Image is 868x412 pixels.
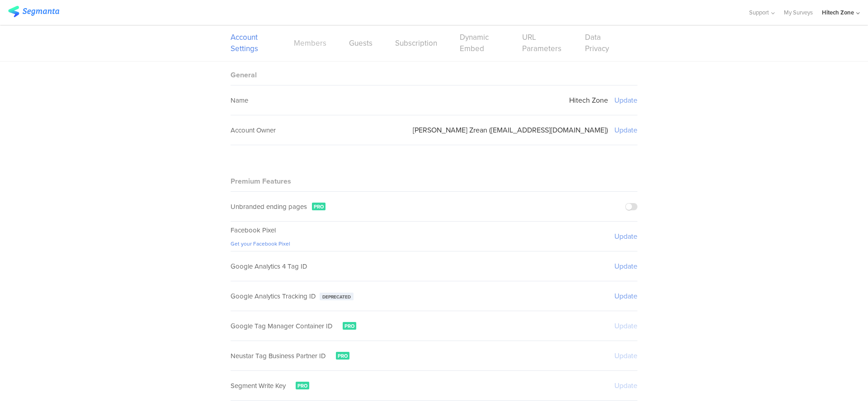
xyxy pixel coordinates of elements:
[320,293,354,300] div: Deprecated
[294,38,326,49] a: Members
[231,202,307,212] div: Unbranded ending pages
[231,321,333,331] span: Google Tag Manager Container ID
[231,261,307,271] span: Google Analytics 4 Tag ID
[297,382,307,389] span: PRO
[585,32,615,54] a: Data Privacy
[614,261,637,271] sg-setting-edit-trigger: Update
[614,95,637,105] sg-setting-edit-trigger: Update
[614,125,637,135] sg-setting-edit-trigger: Update
[314,203,324,210] span: PRO
[231,351,326,361] span: Neustar Tag Business Partner ID
[231,95,248,105] sg-field-title: Name
[291,382,309,389] a: PRO
[231,240,290,248] a: Get your Facebook Pixel
[614,231,637,242] sg-setting-edit-trigger: Update
[338,352,348,360] span: PRO
[344,322,354,330] span: PRO
[8,6,59,17] img: segmanta logo
[522,32,562,54] a: URL Parameters
[231,291,316,301] span: Google Analytics Tracking ID
[460,32,500,54] a: Dynamic Embed
[749,8,769,17] span: Support
[231,125,276,135] sg-field-title: Account Owner
[395,38,437,49] a: Subscription
[413,125,608,135] sg-setting-value: [PERSON_NAME] Zrean ([EMAIL_ADDRESS][DOMAIN_NAME])
[331,352,349,360] a: PRO
[349,38,373,49] a: Guests
[231,70,257,80] sg-block-title: General
[231,381,286,391] span: Segment Write Key
[338,322,356,330] a: PRO
[822,8,854,17] div: Hitech Zone
[231,176,291,186] sg-block-title: Premium Features
[614,291,637,301] sg-setting-edit-trigger: Update
[231,225,276,235] span: Facebook Pixel
[569,95,608,105] sg-setting-value: Hitech Zone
